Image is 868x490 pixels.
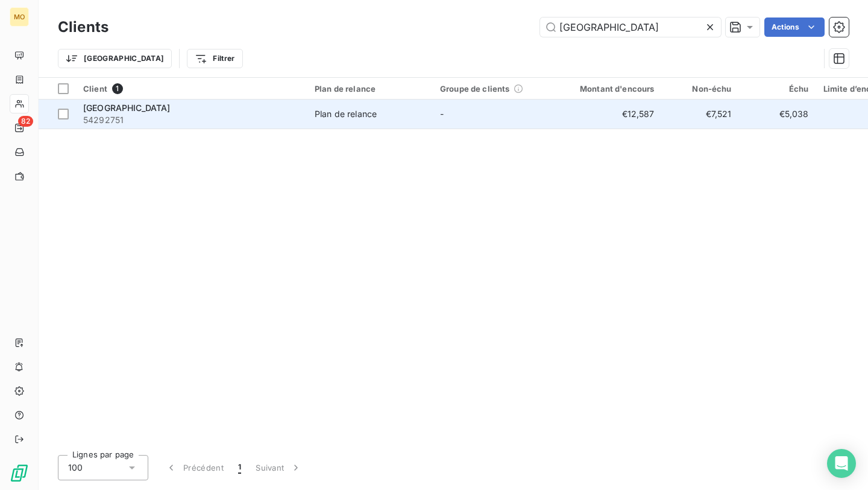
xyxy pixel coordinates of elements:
[58,16,108,38] h3: Clients
[112,83,123,94] span: 1
[440,84,510,94] span: Groupe de clients
[669,84,732,94] div: Non-échu
[315,108,377,120] div: Plan de relance
[746,84,809,94] div: Échu
[187,49,242,68] button: Filtrer
[662,100,739,129] td: €7,521
[440,109,444,119] span: -
[158,455,231,480] button: Précédent
[540,17,721,37] input: Rechercher
[68,462,83,474] span: 100
[83,103,171,113] span: [GEOGRAPHIC_DATA]
[827,449,856,478] div: Open Intercom Messenger
[315,84,426,94] div: Plan de relance
[231,455,248,480] button: 1
[83,84,107,94] span: Client
[739,100,816,129] td: €5,038
[565,84,655,94] div: Montant d'encours
[764,17,825,37] button: Actions
[18,116,33,127] span: 82
[58,49,172,68] button: [GEOGRAPHIC_DATA]
[10,7,29,27] div: MO
[558,100,662,129] td: €12,587
[83,114,300,126] span: 54292751
[10,463,29,483] img: Logo LeanPay
[238,462,241,474] span: 1
[248,455,309,480] button: Suivant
